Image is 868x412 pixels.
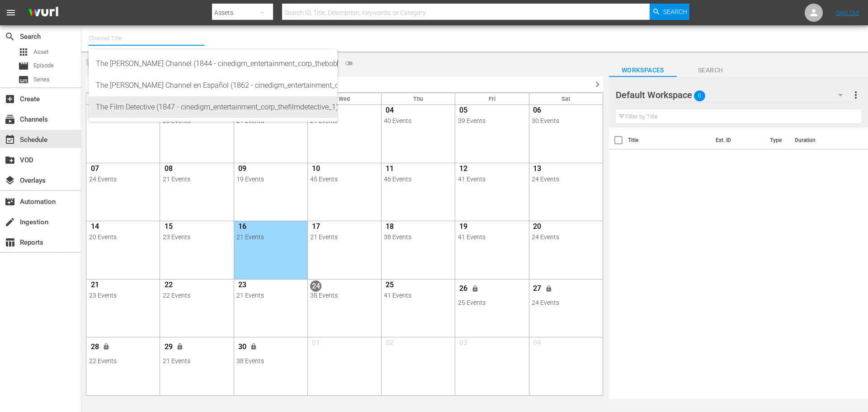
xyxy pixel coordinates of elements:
span: 05 [458,106,469,117]
button: Search [650,4,689,20]
div: 21 Events [310,233,378,241]
span: lock [472,285,479,292]
th: Title [628,128,710,153]
span: 02 [384,338,395,350]
div: 41 Events [458,175,526,183]
span: 07 [89,164,100,175]
button: more_vert [850,84,861,106]
th: Type [764,128,789,153]
div: 22 Events [163,292,231,299]
div: 40 Events [384,117,452,124]
div: 46 Events [384,175,452,183]
span: Unlock and Edit [468,285,483,291]
th: Duration [789,128,844,153]
span: 26 [458,284,469,295]
span: Fri [489,95,495,102]
div: 23 Events [89,292,157,299]
span: 13 [532,164,543,175]
div: 24 Events [532,233,600,241]
span: Create [5,94,15,104]
div: 38 Events [236,357,305,365]
span: 16 [236,222,248,233]
span: 04 [532,338,543,350]
span: Search [5,31,15,42]
div: 21 Events [310,117,378,124]
div: 30 Events [532,117,600,124]
div: 38 Events [384,233,452,241]
span: 20 [532,222,543,233]
span: Wed [339,95,350,102]
span: 23 [236,280,248,292]
span: menu [5,7,16,18]
span: chevron_left [86,79,97,90]
div: Default Workspace [616,82,851,108]
div: The [PERSON_NAME] Channel en Español (1862 - cinedigm_entertainment_corp_thebobrosschannelenespao... [96,75,330,96]
span: 25 [384,280,395,292]
span: 08 [163,164,174,175]
span: Episode [18,61,29,71]
span: 15 [163,222,174,233]
span: 0 [694,86,705,105]
span: Unlock and Edit [246,343,261,349]
div: The [PERSON_NAME] Channel (1844 - cinedigm_entertainment_corp_thebobrosschannel_1) [96,53,330,75]
span: 10 [310,164,321,175]
span: 28 [89,342,100,354]
span: 22 [163,280,174,292]
span: 04 [384,106,395,117]
span: Thu [413,95,423,102]
div: 25 Events [458,299,526,306]
div: 24 Events [532,299,600,306]
span: Automation [5,196,15,207]
img: ans4CAIJ8jUAAAAAAAAAAAAAAAAAAAAAAAAgQb4GAAAAAAAAAAAAAAAAAAAAAAAAJMjXAAAAAAAAAAAAAAAAAAAAAAAAgAT5G... [22,2,65,24]
span: Asset [18,47,29,57]
span: 29 [163,342,174,354]
span: Channels [5,114,15,125]
span: Asset [33,47,48,57]
span: Unlock and Edit [173,343,188,349]
span: 06 [532,106,543,117]
div: 41 Events [384,292,452,299]
div: 20 Events [89,233,157,241]
span: 17 [310,222,321,233]
span: 14 [89,222,100,233]
span: Schedule [5,134,15,145]
span: Ingestion [5,217,15,227]
span: Workspaces [609,65,677,76]
div: 23 Events [163,233,231,241]
div: The Film Detective (1847 - cinedigm_entertainment_corp_thefilmdetective_1) [96,96,330,118]
span: lock [545,285,552,292]
a: Sign Out [836,9,859,16]
span: chevron_right [592,79,603,90]
span: VOD [5,155,15,166]
span: more_vert [850,90,861,100]
div: 21 Events [163,175,231,183]
span: 01 [310,338,321,350]
span: Overlays [5,175,15,186]
span: 03 [458,338,469,350]
span: Reports [5,237,15,248]
span: 24 [310,280,321,292]
div: 24 Events [89,175,157,183]
div: 21 Events [236,292,305,299]
span: 21 [89,280,100,292]
span: Sat [561,95,570,102]
span: Search [677,65,745,76]
div: 22 Events [89,357,157,365]
div: 38 Events [310,292,378,299]
span: Search [663,4,687,20]
div: 39 Events [458,117,526,124]
span: Episode [33,61,54,70]
span: Unlock and Edit [542,285,557,291]
span: lock [250,343,258,350]
div: 41 Events [458,233,526,241]
span: 18 [384,222,395,233]
th: Ext. ID [710,128,764,153]
span: 09 [236,164,248,175]
span: lock [176,343,184,350]
div: 21 Events [236,233,305,241]
span: 19 [458,222,469,233]
span: Unlock and Edit [99,343,114,349]
span: 12 [458,164,469,175]
div: 24 Events [532,175,600,183]
div: Month View [86,93,603,396]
